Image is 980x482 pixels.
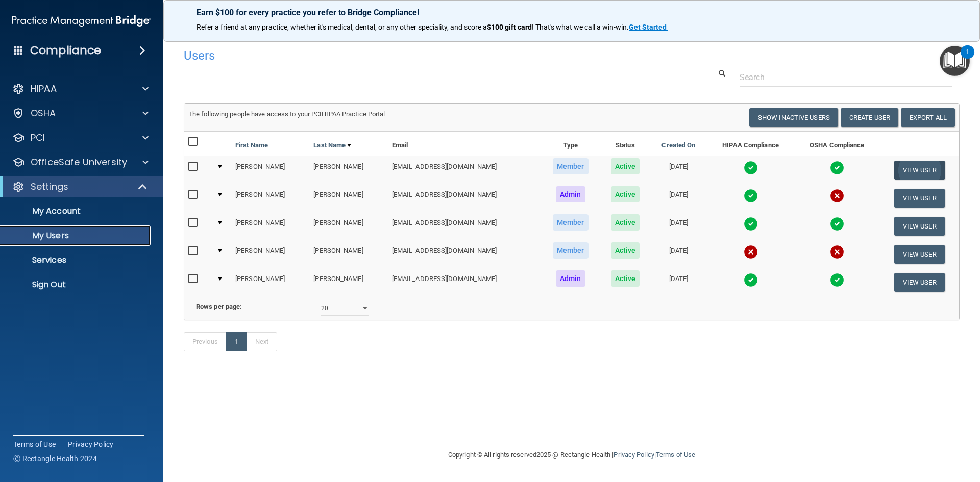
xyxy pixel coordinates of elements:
[611,270,640,287] span: Active
[611,186,640,202] span: Active
[541,132,600,156] th: Type
[388,132,541,156] th: Email
[894,161,945,180] button: View User
[309,268,387,296] td: [PERSON_NAME]
[12,107,149,119] a: OSHA
[309,212,387,240] td: [PERSON_NAME]
[656,451,695,459] a: Terms of Use
[744,161,758,175] img: tick.e7d51cea.svg
[385,439,758,471] div: Copyright © All rights reserved 2025 @ Rectangle Health | |
[247,332,277,351] a: Next
[7,231,146,241] p: My Users
[611,158,640,174] span: Active
[744,217,758,231] img: tick.e7d51cea.svg
[744,245,758,259] img: cross.ca9f0e7f.svg
[188,110,385,118] span: The following people have access to your PCIHIPAA Practice Portal
[13,453,97,464] span: Ⓒ Rectangle Health 2024
[12,156,149,168] a: OfficeSafe University
[388,156,541,184] td: [EMAIL_ADDRESS][DOMAIN_NAME]
[830,245,844,259] img: cross.ca9f0e7f.svg
[231,240,309,268] td: [PERSON_NAME]
[388,184,541,212] td: [EMAIL_ADDRESS][DOMAIN_NAME]
[235,139,268,151] a: First Name
[794,132,879,156] th: OSHA Compliance
[7,206,146,216] p: My Account
[830,217,844,231] img: tick.e7d51cea.svg
[388,240,541,268] td: [EMAIL_ADDRESS][DOMAIN_NAME]
[600,132,650,156] th: Status
[940,46,970,76] button: Open Resource Center, 1 new notification
[388,212,541,240] td: [EMAIL_ADDRESS][DOMAIN_NAME]
[231,184,309,212] td: [PERSON_NAME]
[12,132,149,144] a: PCI
[966,52,969,65] div: 1
[744,273,758,287] img: tick.e7d51cea.svg
[894,189,945,208] button: View User
[614,451,654,459] a: Privacy Policy
[553,242,589,259] span: Member
[629,23,667,31] strong: Get Started
[31,156,127,168] p: OfficeSafe University
[749,108,838,127] button: Show Inactive Users
[231,268,309,296] td: [PERSON_NAME]
[661,139,695,151] a: Created On
[31,181,68,193] p: Settings
[894,273,945,292] button: View User
[30,43,101,58] h4: Compliance
[226,332,247,351] a: 1
[650,268,707,296] td: [DATE]
[309,184,387,212] td: [PERSON_NAME]
[68,439,114,449] a: Privacy Policy
[388,268,541,296] td: [EMAIL_ADDRESS][DOMAIN_NAME]
[231,156,309,184] td: [PERSON_NAME]
[196,302,242,310] b: Rows per page:
[487,23,532,31] strong: $100 gift card
[894,245,945,264] button: View User
[309,156,387,184] td: [PERSON_NAME]
[556,186,585,202] span: Admin
[707,132,794,156] th: HIPAA Compliance
[830,273,844,287] img: tick.e7d51cea.svg
[7,255,146,265] p: Services
[553,214,589,231] span: Member
[556,270,585,287] span: Admin
[197,23,487,31] span: Refer a friend at any practice, whether it's medical, dental, or any other speciality, and score a
[611,214,640,231] span: Active
[12,181,148,193] a: Settings
[184,49,630,62] h4: Users
[7,280,146,290] p: Sign Out
[650,184,707,212] td: [DATE]
[830,189,844,203] img: cross.ca9f0e7f.svg
[197,8,947,17] p: Earn $100 for every practice you refer to Bridge Compliance!
[231,212,309,240] td: [PERSON_NAME]
[13,439,56,449] a: Terms of Use
[611,242,640,259] span: Active
[12,11,151,31] img: PMB logo
[184,332,227,351] a: Previous
[650,240,707,268] td: [DATE]
[841,108,898,127] button: Create User
[901,108,955,127] a: Export All
[744,189,758,203] img: tick.e7d51cea.svg
[553,158,589,174] span: Member
[650,212,707,240] td: [DATE]
[650,156,707,184] td: [DATE]
[830,161,844,175] img: tick.e7d51cea.svg
[12,83,149,95] a: HIPAA
[31,83,57,95] p: HIPAA
[532,23,629,31] span: ! That's what we call a win-win.
[740,68,952,87] input: Search
[31,107,56,119] p: OSHA
[894,217,945,236] button: View User
[313,139,351,151] a: Last Name
[629,23,668,31] a: Get Started
[31,132,45,144] p: PCI
[309,240,387,268] td: [PERSON_NAME]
